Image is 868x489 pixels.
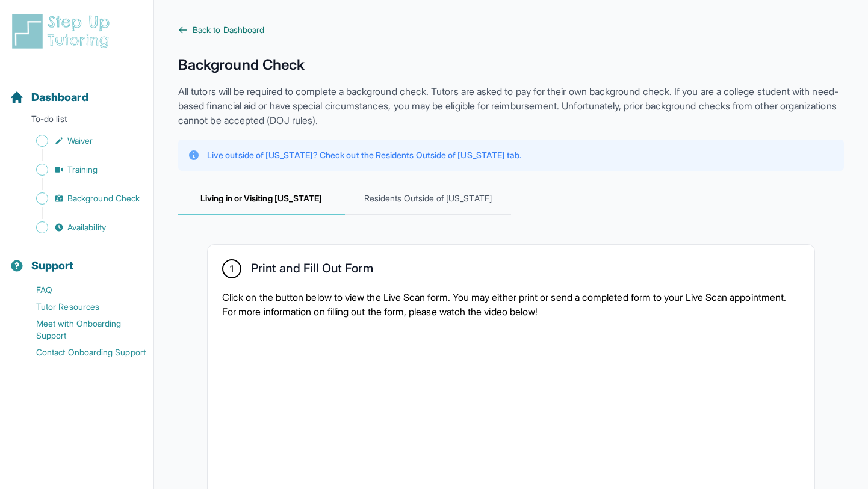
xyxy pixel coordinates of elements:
h2: Print and Fill Out Form [251,261,373,280]
a: Meet with Onboarding Support [10,315,153,344]
a: Tutor Resources [10,298,153,315]
img: logo [10,12,117,51]
span: Background Check [67,192,140,205]
span: Support [31,257,74,274]
span: 1 [230,262,234,276]
button: Support [5,238,149,279]
span: Dashboard [31,89,88,106]
a: Availability [10,219,153,236]
p: To-do list [5,113,149,130]
button: Dashboard [5,70,149,111]
a: FAQ [10,281,153,298]
p: Click on the button below to view the Live Scan form. You may either print or send a completed fo... [222,290,800,319]
a: Back to Dashboard [178,24,844,36]
span: Living in or Visiting [US_STATE] [178,183,345,215]
a: Waiver [10,132,153,149]
a: Dashboard [10,89,88,106]
nav: Tabs [178,183,844,215]
span: Back to Dashboard [193,24,264,36]
a: Training [10,161,153,178]
h1: Background Check [178,55,844,75]
p: Live outside of [US_STATE]? Check out the Residents Outside of [US_STATE] tab. [207,149,521,161]
span: Residents Outside of [US_STATE] [345,183,512,215]
a: Background Check [10,190,153,207]
span: Availability [67,221,106,233]
a: Contact Onboarding Support [10,344,153,361]
p: All tutors will be required to complete a background check. Tutors are asked to pay for their own... [178,84,844,128]
span: Training [67,164,98,176]
span: Waiver [67,135,93,147]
